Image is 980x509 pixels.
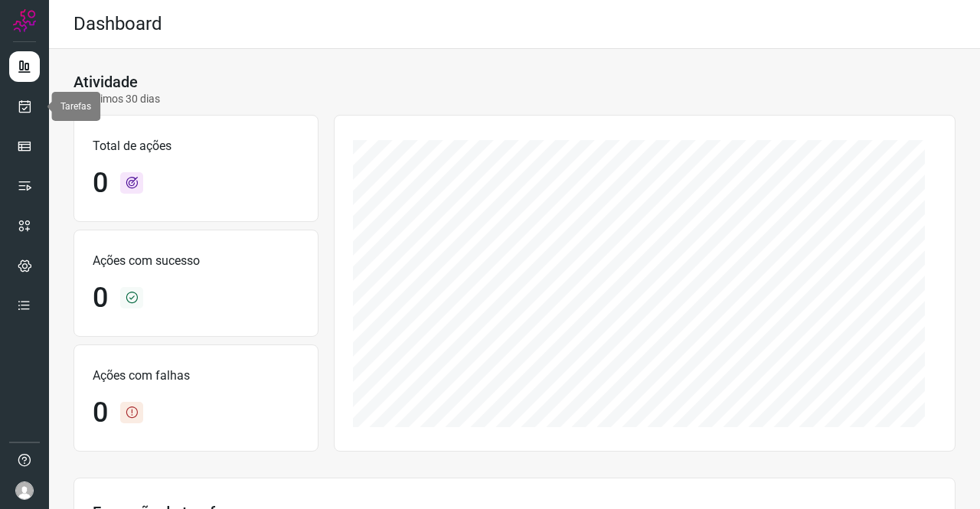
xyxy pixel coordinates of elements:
[93,367,299,385] p: Ações com falhas
[93,252,299,270] p: Ações com sucesso
[60,101,91,112] span: Tarefas
[73,73,138,91] h3: Atividade
[93,137,299,155] p: Total de ações
[73,91,160,107] p: Últimos 30 dias
[13,9,36,32] img: Logo
[93,167,108,200] h1: 0
[93,282,108,315] h1: 0
[73,13,162,35] h2: Dashboard
[93,396,108,429] h1: 0
[15,481,34,500] img: avatar-user-boy.jpg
